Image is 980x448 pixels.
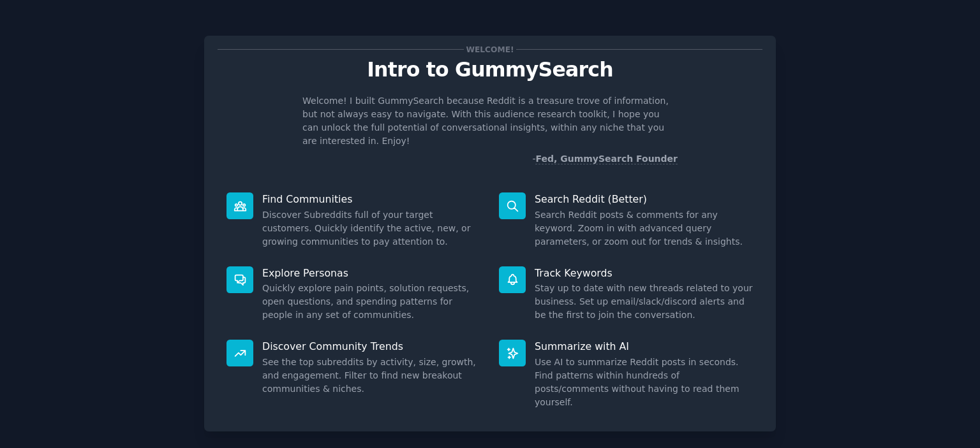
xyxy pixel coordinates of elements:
[302,94,678,148] p: Welcome! I built GummySearch because Reddit is a treasure trove of information, but not always ea...
[535,340,754,353] p: Summarize with AI
[535,154,678,164] a: Fed, GummySearch Founder
[535,356,754,409] dd: Use AI to summarize Reddit posts in seconds. Find patterns within hundreds of posts/comments with...
[535,192,754,206] p: Search Reddit (Better)
[535,266,754,280] p: Track Keywords
[262,192,481,206] p: Find Communities
[532,152,678,166] div: -
[464,43,516,56] span: Welcome!
[535,282,754,322] dd: Stay up to date with new threads related to your business. Set up email/slack/discord alerts and ...
[262,340,481,353] p: Discover Community Trends
[218,59,762,81] p: Intro to GummySearch
[535,208,754,249] dd: Search Reddit posts & comments for any keyword. Zoom in with advanced query parameters, or zoom o...
[262,282,481,322] dd: Quickly explore pain points, solution requests, open questions, and spending patterns for people ...
[262,266,481,280] p: Explore Personas
[262,208,481,249] dd: Discover Subreddits full of your target customers. Quickly identify the active, new, or growing c...
[262,356,481,396] dd: See the top subreddits by activity, size, growth, and engagement. Filter to find new breakout com...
